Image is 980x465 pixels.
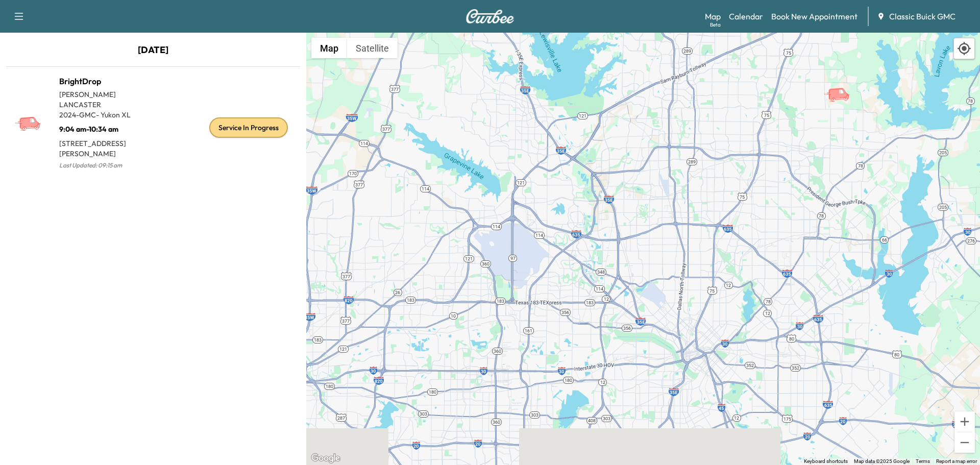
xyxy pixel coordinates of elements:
[804,458,848,465] button: Keyboard shortcuts
[59,120,153,134] p: 9:04 am - 10:34 am
[954,432,975,453] button: Zoom out
[59,159,153,172] p: Last Updated: 09:15 am
[209,117,288,138] div: Service In Progress
[854,458,910,464] span: Map data ©2025 Google
[705,10,721,22] a: MapBeta
[771,10,857,22] a: Book New Appointment
[309,452,342,465] img: Google
[347,38,398,58] button: Show satellite imagery
[889,10,955,22] span: Classic Buick GMC
[954,411,975,432] button: Zoom in
[59,75,153,87] h1: BrightDrop
[729,10,763,22] a: Calendar
[59,134,153,159] p: [STREET_ADDRESS][PERSON_NAME]
[465,9,514,23] img: Curbee Logo
[953,38,975,59] div: Recenter map
[311,38,347,58] button: Show street map
[936,458,977,464] a: Report a map error
[59,110,153,120] p: 2024 - GMC - Yukon XL
[309,452,342,465] a: Open this area in Google Maps (opens a new window)
[710,21,721,29] div: Beta
[823,77,859,94] gmp-advanced-marker: BrightDrop
[59,89,153,110] p: [PERSON_NAME] LANCASTER
[916,458,930,464] a: Terms (opens in new tab)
